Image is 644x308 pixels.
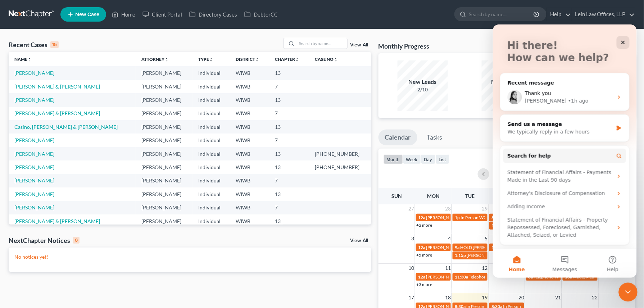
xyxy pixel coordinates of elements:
td: Individual [193,133,230,147]
p: No notices yet! [14,253,366,261]
span: 5 [484,234,488,243]
td: Individual [193,214,230,228]
span: Telephone WC Pre-Hearing [PERSON_NAME] [PERSON_NAME] [469,274,589,280]
span: In Person WC Hearing - [PERSON_NAME] [PERSON_NAME] sa [461,215,578,220]
a: Chapterunfold_more [275,56,299,62]
span: Wilde: Mediation via Zoom [573,274,623,280]
td: WIWB [230,80,269,93]
td: 13 [269,187,309,201]
iframe: Intercom live chat [493,24,637,278]
td: WIWB [230,107,269,120]
td: 7 [269,174,309,187]
td: WIWB [230,93,269,107]
td: WIWB [230,187,269,201]
span: 10:45a [491,223,505,228]
a: Home [108,8,139,21]
div: 0/50 [482,86,532,93]
td: Individual [193,80,230,93]
input: Search by name... [469,8,535,21]
td: 7 [269,80,309,93]
a: Client Portal [139,8,186,21]
td: WIWB [230,120,269,133]
span: 12a [418,274,425,280]
a: Calendar [378,130,417,145]
span: [PERSON_NAME] - Our RESP to DISC due = 2 sets [426,274,518,280]
td: [PERSON_NAME] [136,120,192,133]
td: 13 [269,147,309,160]
td: [PERSON_NAME] [136,66,192,80]
td: Individual [193,174,230,187]
button: month [384,154,403,164]
a: [PERSON_NAME] & [PERSON_NAME] [14,110,100,116]
i: unfold_more [295,58,299,62]
div: 0 [73,237,80,244]
td: 7 [269,133,309,147]
iframe: Intercom live chat [619,283,638,302]
span: 19 [481,293,488,302]
td: 13 [269,120,309,133]
td: Individual [193,160,230,174]
td: [PERSON_NAME] [136,80,192,93]
span: Tue [466,193,475,199]
td: 13 [269,66,309,80]
span: 21 [554,293,562,302]
a: Casino, [PERSON_NAME] & [PERSON_NAME] [14,124,118,130]
a: Typeunfold_more [199,56,214,62]
span: [PERSON_NAME] - ANS to 2nd Suit from Old Replic [426,215,522,220]
button: day [421,154,436,164]
td: Individual [193,107,230,120]
span: 3 [411,234,415,243]
span: 8a [491,215,496,220]
td: WIWB [230,66,269,80]
td: WIWB [230,174,269,187]
span: [PERSON_NAME] - Hearing re [PERSON_NAME]'s Mtn for Declaratory Judgment [467,253,618,258]
td: Individual [193,187,230,201]
a: Nameunfold_more [14,56,32,62]
div: 2/10 [398,86,448,93]
a: [PERSON_NAME] [14,177,54,184]
span: HOLD [PERSON_NAME] - Mediation [460,245,529,250]
td: [PERSON_NAME] [136,107,192,120]
td: [PERSON_NAME] [136,93,192,107]
td: [PHONE_NUMBER] [309,147,371,160]
span: 10 [408,264,415,272]
button: week [403,154,421,164]
a: DebtorCC [241,8,281,21]
span: 29 [481,204,488,213]
td: 7 [269,107,309,120]
td: 13 [269,214,309,228]
td: 13 [269,93,309,107]
a: Districtunfold_more [236,56,260,62]
td: [PERSON_NAME] [136,160,192,174]
a: View All [350,42,368,47]
a: +3 more [416,282,432,287]
span: 12a [418,215,425,220]
a: Attorneyunfold_more [141,56,169,62]
span: 12 [481,264,488,272]
a: Help [547,8,571,21]
td: WIWB [230,147,269,160]
td: WIWB [230,133,269,147]
td: WIWB [230,214,269,228]
input: Search by name... [297,38,347,49]
td: [PERSON_NAME] [136,214,192,228]
a: [PERSON_NAME] [14,204,54,210]
a: [PERSON_NAME] [14,191,54,197]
